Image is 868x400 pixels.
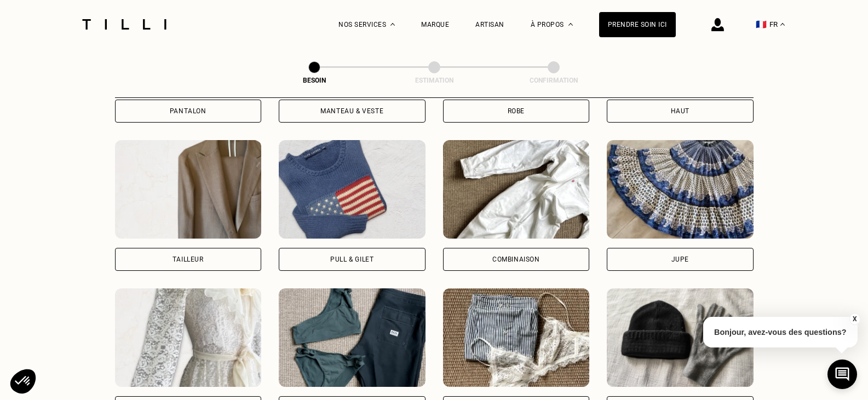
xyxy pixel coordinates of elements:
img: Menu déroulant à propos [568,23,573,26]
div: Haut [671,108,689,114]
img: Logo du service de couturière Tilli [78,19,170,30]
img: Tilli retouche votre Combinaison [443,140,590,239]
img: Tilli retouche votre Jupe [607,140,754,239]
img: Tilli retouche votre Maillot de bain [279,288,426,387]
img: icône connexion [711,18,724,31]
a: Artisan [475,21,504,28]
div: Besoin [260,77,369,84]
img: menu déroulant [780,23,785,26]
img: Tilli retouche votre Tailleur [115,140,262,239]
img: Tilli retouche votre Robe de mariée [115,288,262,387]
img: Menu déroulant [390,23,395,26]
img: Tilli retouche votre Accessoires [607,288,754,387]
div: Tailleur [173,256,204,263]
span: 🇫🇷 [756,19,767,30]
div: Estimation [380,77,489,84]
div: Pull & gilet [330,256,373,263]
div: Jupe [671,256,689,263]
a: Marque [421,21,449,28]
div: Confirmation [499,77,608,84]
div: Pantalon [170,108,206,114]
img: Tilli retouche votre Lingerie [443,288,590,387]
button: X [849,313,860,325]
p: Bonjour, avez-vous des questions? [703,317,858,347]
a: Prendre soin ici [599,12,676,37]
img: Tilli retouche votre Pull & gilet [279,140,426,239]
div: Combinaison [492,256,540,263]
div: Robe [508,108,525,114]
div: Manteau & Veste [320,108,383,114]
